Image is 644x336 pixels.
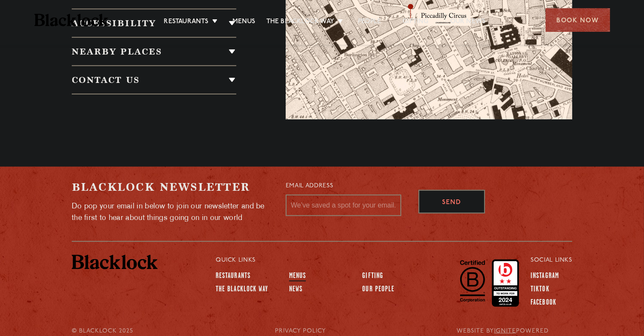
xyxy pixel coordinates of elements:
[455,255,490,307] img: B-Corp-Logo-Black-RGB.svg
[358,18,381,27] a: People
[289,285,302,295] a: News
[266,18,334,27] a: The Blacklock Way
[546,8,610,32] div: Book Now
[531,299,556,308] a: Facebook
[72,201,273,224] p: Do pop your email in below to join our newsletter and be the first to hear about things going on ...
[286,181,333,191] label: Email Address
[531,272,559,281] a: Instagram
[442,198,461,208] span: Send
[72,46,236,57] h2: Nearby Places
[494,328,516,334] a: IGNITE
[216,272,250,281] a: Restaurants
[362,272,383,281] a: Gifting
[531,285,549,295] a: TikTok
[232,18,256,27] a: Menus
[275,327,326,335] a: PRIVACY POLICY
[164,18,209,27] a: Restaurants
[34,14,109,26] img: BL_Textured_Logo-footer-cropped.svg
[492,260,519,307] img: Accred_2023_2star.png
[72,255,158,269] img: BL_Textured_Logo-footer-cropped.svg
[72,75,236,85] h2: Contact Us
[531,255,572,266] p: Social Links
[216,285,269,295] a: The Blacklock Way
[286,195,401,216] input: We’ve saved a spot for your email...
[216,255,502,266] p: Quick Links
[362,285,394,295] a: Our People
[289,272,306,281] a: Menus
[450,18,486,27] a: Our News
[403,18,428,27] a: Gifting
[72,180,273,195] h2: Blacklock Newsletter
[480,40,600,120] img: svg%3E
